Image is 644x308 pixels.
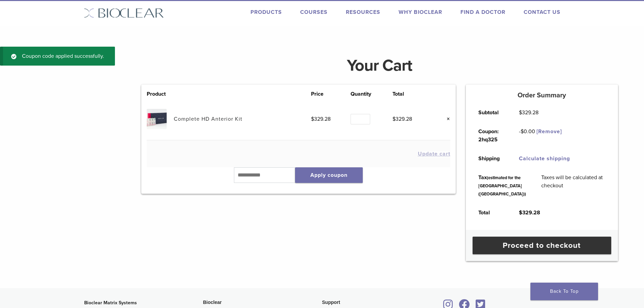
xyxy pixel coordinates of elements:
[519,209,522,216] span: $
[136,57,623,74] h1: Your Cart
[519,155,570,162] a: Calculate shipping
[471,103,511,122] th: Subtotal
[524,9,560,16] a: Contact Us
[418,151,450,157] button: Update cart
[511,122,570,149] td: -
[147,90,174,98] th: Product
[442,115,450,123] a: Remove this item
[471,168,534,203] th: Tax
[295,167,363,183] button: Apply coupon
[392,116,396,122] span: $
[300,9,328,16] a: Courses
[84,300,137,306] strong: Bioclear Matrix Systems
[473,237,611,254] a: Proceed to checkout
[478,175,526,197] small: (estimated for the [GEOGRAPHIC_DATA] ([GEOGRAPHIC_DATA]))
[311,90,351,98] th: Price
[84,8,164,18] img: Bioclear
[311,116,314,122] span: $
[174,116,242,122] a: Complete HD Anterior Kit
[521,128,524,135] span: $
[399,9,442,16] a: Why Bioclear
[466,91,618,99] h5: Order Summary
[534,168,613,203] td: Taxes will be calculated at checkout
[519,209,540,216] bdi: 329.28
[519,109,522,116] span: $
[536,128,562,135] a: Remove 2hq325 coupon
[322,300,340,305] span: Support
[530,283,598,300] a: Back To Top
[203,300,222,305] span: Bioclear
[460,9,505,16] a: Find A Doctor
[392,90,432,98] th: Total
[351,90,392,98] th: Quantity
[392,116,412,122] bdi: 329.28
[521,128,535,135] span: 0.00
[471,149,511,168] th: Shipping
[519,109,539,116] bdi: 329.28
[471,203,511,222] th: Total
[471,122,511,149] th: Coupon: 2hq325
[346,9,380,16] a: Resources
[311,116,331,122] bdi: 329.28
[147,109,167,129] img: Complete HD Anterior Kit
[251,9,282,16] a: Products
